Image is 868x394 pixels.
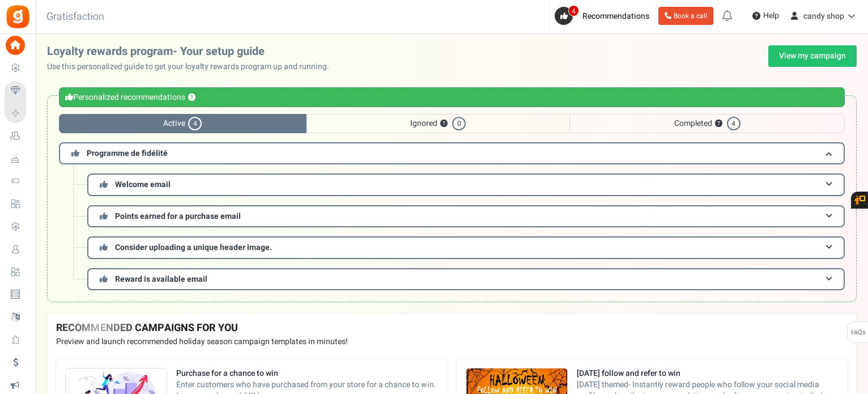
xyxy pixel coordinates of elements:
[115,210,241,222] span: Points earned for a purchase email
[850,322,866,344] span: FAQs
[59,87,845,107] div: Personalized recommendations
[115,242,272,253] span: Consider uploading a unique header image.
[555,7,654,25] a: 4 Recommendations
[47,45,338,58] h2: Loyalty rewards program- Your setup guide
[56,336,848,348] p: Preview and launch recommended holiday season campaign templates in minutes!
[59,114,307,133] span: Active
[760,10,779,22] span: Help
[727,117,741,130] span: 4
[115,273,207,285] span: Reward is available email
[115,179,171,190] span: Welcome email
[5,4,31,29] img: Gratisfaction
[715,120,722,128] button: ?
[577,368,839,379] strong: [DATE] follow and refer to win
[188,94,195,101] button: ?
[440,120,448,128] button: ?
[56,323,848,334] h4: RECOMMENDED CAMPAIGNS FOR YOU
[188,117,202,130] span: 4
[452,117,466,130] span: 0
[568,5,579,16] span: 4
[569,114,845,133] span: Completed
[658,7,713,25] a: Book a call
[748,7,784,25] a: Help
[307,114,570,133] span: Ignored
[47,61,338,73] p: Use this personalized guide to get your loyalty rewards program up and running.
[34,6,117,28] h3: Gratisfaction
[176,368,439,379] strong: Purchase for a chance to win
[582,10,649,22] span: Recommendations
[803,10,844,22] span: candy shop
[768,45,857,67] a: View my campaign
[87,147,168,159] span: Programme de fidélité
